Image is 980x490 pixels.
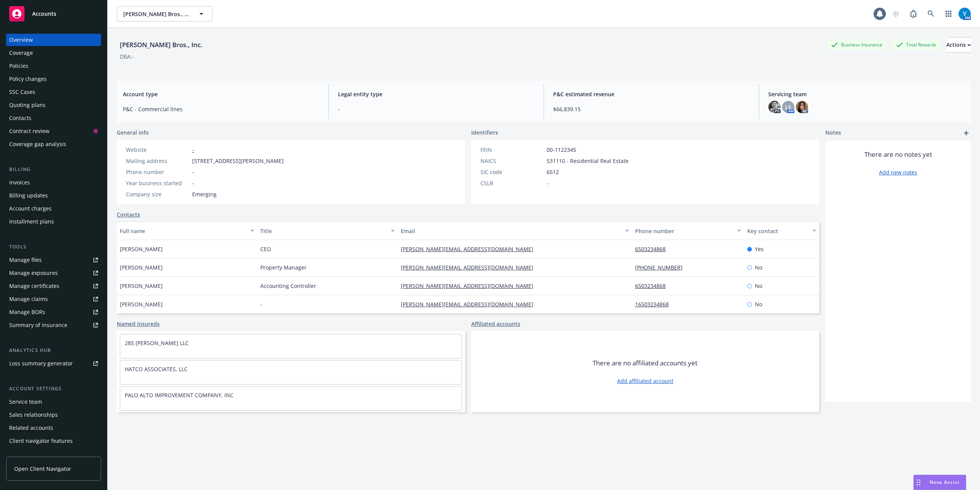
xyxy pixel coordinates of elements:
div: DBA: - [120,53,134,61]
button: Key contact [744,222,819,240]
div: Account charges [9,202,52,215]
a: Overview [6,34,101,46]
div: Contacts [9,112,31,124]
div: Full name [120,227,246,235]
button: Phone number [632,222,745,240]
span: P&C estimated revenue [553,90,750,98]
a: PALO ALTO IMPROVEMENT COMPANY, INC [125,391,234,399]
span: [PERSON_NAME] Bros., Inc. [123,10,189,18]
div: Account settings [6,385,101,393]
a: Quoting plans [6,99,101,111]
a: Client navigator features [6,435,101,447]
span: Legal entity type [338,90,534,98]
div: FEIN [480,146,544,154]
span: Yes [755,245,764,253]
a: Add affiliated account [617,377,673,385]
span: 6512 [547,168,559,176]
a: SSC Cases [6,86,101,98]
div: Policies [9,60,28,72]
span: CEO [260,245,271,253]
span: - [192,168,194,176]
a: Installment plans [6,215,101,228]
a: Contacts [117,210,140,219]
span: [PERSON_NAME] [120,263,163,271]
img: photo [796,101,808,113]
a: Loss summary generator [6,357,101,370]
div: Service team [9,396,42,408]
span: There are no affiliated accounts yet [593,358,697,368]
div: Billing updates [9,189,48,202]
button: Nova Assist [913,475,966,490]
span: [PERSON_NAME] [120,245,163,253]
button: Actions [946,37,971,53]
div: Website [126,146,189,154]
div: Client access [9,448,42,460]
div: Quoting plans [9,99,46,111]
span: 00-1122345 [547,146,576,154]
span: Account type [123,90,319,98]
div: SIC code [480,168,544,176]
a: 16503234868 [635,301,675,308]
div: Loss summary generator [9,357,73,370]
button: Title [257,222,398,240]
div: Policy changes [9,73,47,85]
button: [PERSON_NAME] Bros., Inc. [117,6,212,21]
a: [PERSON_NAME][EMAIL_ADDRESS][DOMAIN_NAME] [401,264,539,271]
div: Related accounts [9,422,53,434]
span: Nova Assist [929,479,960,485]
span: LS [785,103,791,111]
a: Service team [6,396,101,408]
a: Manage exposures [6,267,101,279]
span: Accounting Controller [260,282,316,290]
a: Manage certificates [6,280,101,292]
div: Sales relationships [9,409,58,421]
span: General info [117,128,149,136]
span: Open Client Navigator [14,465,71,473]
div: Total Rewards [892,40,940,49]
div: Company size [126,190,189,198]
div: Installment plans [9,215,54,228]
div: Overview [9,34,33,46]
span: No [755,263,762,271]
span: [PERSON_NAME] [120,300,163,308]
a: add [962,128,971,138]
a: Policy changes [6,73,101,85]
div: Tools [6,243,101,251]
div: NAICS [480,157,544,165]
a: 6503234868 [635,245,672,253]
div: Manage files [9,254,42,266]
div: [PERSON_NAME] Bros., Inc. [117,40,206,50]
a: Start snowing [888,6,903,21]
a: Contacts [6,112,101,124]
span: $66,839.15 [553,105,750,113]
div: Analytics hub [6,347,101,354]
div: Manage exposures [9,267,58,279]
a: Manage BORs [6,306,101,318]
span: [PERSON_NAME] [120,282,163,290]
div: CSLB [480,179,544,187]
div: Contract review [9,125,49,137]
button: Full name [117,222,257,240]
a: Client access [6,448,101,460]
span: Servicing team [768,90,965,98]
div: Coverage [9,47,33,59]
span: 531110 - Residential Real Estate [547,157,629,165]
div: Mailing address [126,157,189,165]
a: Report a Bug [906,6,921,21]
a: Manage files [6,254,101,266]
a: 285 [PERSON_NAME] LLC [125,339,189,347]
a: HATCO ASSOCIATES, LLC [125,365,188,373]
span: - [338,105,534,113]
a: Related accounts [6,422,101,434]
span: There are no notes yet [864,150,932,159]
a: Invoices [6,176,101,189]
a: Manage claims [6,293,101,305]
a: Contract review [6,125,101,137]
a: Add new notes [879,168,917,176]
a: [PHONE_NUMBER] [635,264,689,271]
span: P&C - Commercial lines [123,105,319,113]
span: Property Manager [260,263,307,271]
span: Identifiers [471,128,498,136]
